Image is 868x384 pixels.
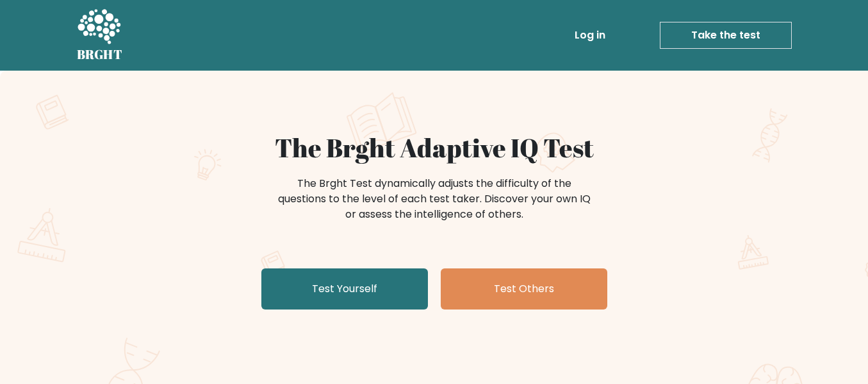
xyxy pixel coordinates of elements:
[77,47,123,62] h5: BRGHT
[122,132,747,163] h1: The Brght Adaptive IQ Test
[569,22,610,48] a: Log in
[274,176,594,222] div: The Brght Test dynamically adjusts the difficulty of the questions to the level of each test take...
[660,22,792,49] a: Take the test
[261,268,428,310] a: Test Yourself
[77,5,123,65] a: BRGHT
[441,268,607,310] a: Test Others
